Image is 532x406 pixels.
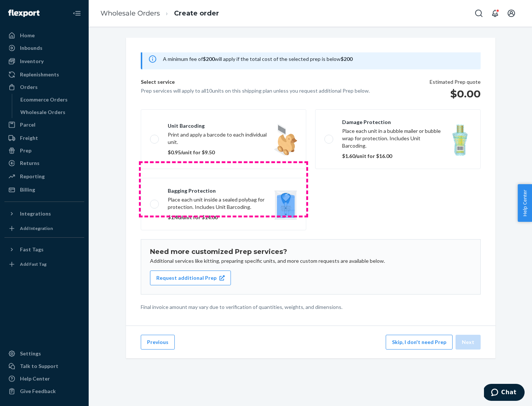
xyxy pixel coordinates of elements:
[8,10,40,17] img: Flexport logo
[488,6,502,21] button: Open notifications
[20,121,35,128] div: Parcel
[4,69,84,80] a: Replenishments
[20,225,53,231] div: Add Integration
[4,132,84,144] a: Freight
[20,159,40,167] div: Returns
[20,71,59,78] div: Replenishments
[4,119,84,131] a: Parcel
[4,244,84,255] button: Fast Tags
[20,44,42,52] div: Inbounds
[4,30,84,41] a: Home
[4,42,84,54] a: Inbounds
[4,145,84,156] a: Prep
[20,173,45,180] div: Reporting
[150,271,231,285] button: Request additional Prep
[4,348,84,359] a: Settings
[174,9,219,17] a: Create order
[4,385,84,397] button: Give Feedback
[4,171,84,182] a: Reporting
[69,6,84,21] button: Close Navigation
[20,58,44,65] div: Inventory
[150,257,471,265] p: Additional services like kitting, preparing specific units, and more custom requests are availabl...
[17,94,85,106] a: Ecommerce Orders
[20,83,38,91] div: Orders
[430,78,481,86] p: Estimated Prep quote
[4,360,84,372] button: Talk to Support
[20,210,51,217] div: Integrations
[141,335,175,350] button: Previous
[20,109,65,116] div: Wholesale Orders
[20,96,68,103] div: Ecommerce Orders
[20,261,47,267] div: Add Fast Tag
[4,223,84,234] a: Add Integration
[4,81,84,93] a: Orders
[95,3,225,24] ol: breadcrumbs
[141,87,370,94] p: Prep services will apply to all 10 units on this shipping plan unless you request additional Prep...
[141,303,481,311] p: Final invoice amount may vary due to verification of quantities, weights, and dimensions.
[17,106,85,118] a: Wholesale Orders
[4,373,84,385] a: Help Center
[430,87,481,100] h1: $0.00
[4,55,84,67] a: Inventory
[341,56,352,62] b: $200
[141,78,370,87] p: Select service
[100,9,160,17] a: Wholesale Orders
[456,335,481,350] button: Next
[471,6,486,21] button: Open Search Box
[20,186,35,193] div: Billing
[20,375,50,382] div: Help Center
[484,384,525,402] iframe: Opens a widget where you can chat to one of our agents
[150,248,471,256] h1: Need more customized Prep services?
[518,184,532,222] button: Help Center
[4,208,84,220] button: Integrations
[163,56,352,62] span: A minimum fee of will apply if the total cost of the selected prep is below
[4,184,84,196] a: Billing
[20,362,58,370] div: Talk to Support
[4,258,84,270] a: Add Fast Tag
[20,350,41,357] div: Settings
[203,56,215,62] b: $200
[386,335,453,350] button: Skip, I don't need Prep
[20,246,44,253] div: Fast Tags
[504,6,519,21] button: Open account menu
[20,388,56,395] div: Give Feedback
[20,147,31,154] div: Prep
[20,32,35,39] div: Home
[20,134,38,142] div: Freight
[4,157,84,169] a: Returns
